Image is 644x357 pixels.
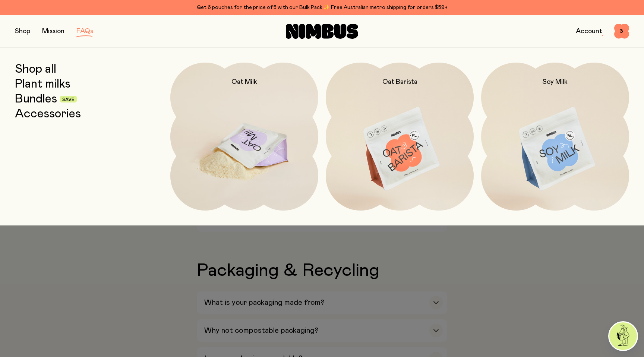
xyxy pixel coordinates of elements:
a: Oat Milk [170,63,318,211]
a: Account [576,28,602,35]
a: Bundles [15,92,57,106]
a: Shop all [15,63,56,76]
a: Accessories [15,107,81,121]
img: agent [609,322,637,350]
span: Save [62,97,75,102]
a: Mission [42,28,64,35]
h2: Oat Barista [382,78,417,86]
a: Plant milks [15,78,70,91]
a: Oat Barista [326,63,474,211]
h2: Soy Milk [543,78,568,86]
h2: Oat Milk [231,78,257,86]
div: Get 6 pouches for the price of 5 with our Bulk Pack ✨ Free Australian metro shipping for orders $59+ [15,3,629,12]
button: 3 [614,24,629,39]
a: Soy Milk [481,63,629,211]
a: FAQs [76,28,93,35]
